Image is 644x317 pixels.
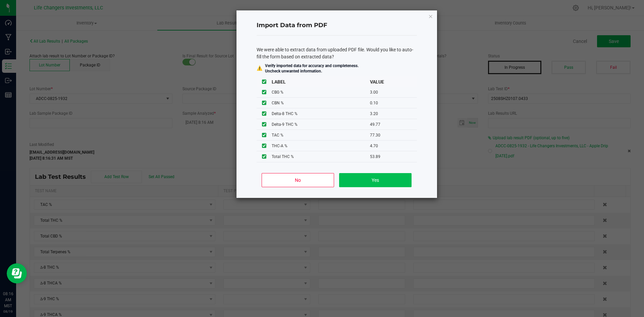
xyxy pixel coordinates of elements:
th: VALUE [370,76,417,87]
span: Total THC % [272,154,294,159]
span: Delta-8 THC % [272,111,298,116]
td: 77.30 [370,130,417,141]
td: 3.20 [370,108,417,119]
td: 4.70 [370,141,417,151]
div: ⚠️ [257,65,262,72]
button: Close [428,12,433,20]
iframe: Resource center [7,263,27,283]
input: undefined [262,111,266,116]
input: undefined [262,154,266,159]
span: TAC % [272,133,283,138]
h4: Import Data from PDF [257,21,417,30]
button: Yes [339,173,411,187]
td: 0.10 [370,98,417,108]
span: Delta-9 THC % [272,122,298,127]
span: CBN % [272,101,284,105]
input: undefined [262,133,266,137]
td: 53.89 [370,151,417,162]
input: undefined [262,144,266,148]
td: 49.77 [370,119,417,130]
p: Verify imported data for accuracy and completeness. Uncheck unwanted information. [265,63,359,74]
span: THC-A % [272,144,287,148]
input: undefined [262,101,266,105]
div: We were able to extract data from uploaded PDF file. Would you like to auto-fill the form based o... [257,46,417,60]
button: No [262,173,334,187]
input: undefined [262,122,266,126]
input: undefined [262,90,266,94]
td: 3.00 [370,87,417,98]
th: LABEL [272,76,370,87]
span: CBG % [272,90,283,95]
